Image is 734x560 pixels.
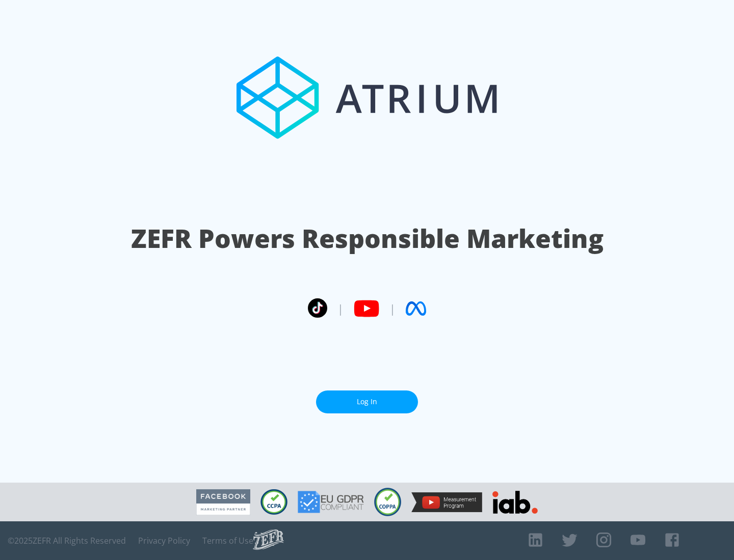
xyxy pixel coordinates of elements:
img: CCPA Compliant [260,489,287,515]
a: Log In [316,390,418,413]
a: Terms of Use [202,536,253,546]
span: © 2025 ZEFR All Rights Reserved [8,536,126,546]
a: Privacy Policy [138,536,190,546]
img: COPPA Compliant [374,488,401,516]
img: GDPR Compliant [298,491,364,513]
img: IAB [492,491,538,514]
span: | [389,301,396,316]
img: Facebook Marketing Partner [196,489,250,515]
span: | [337,301,344,316]
h1: ZEFR Powers Responsible Marketing [131,221,604,256]
img: YouTube Measurement Program [411,492,482,512]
